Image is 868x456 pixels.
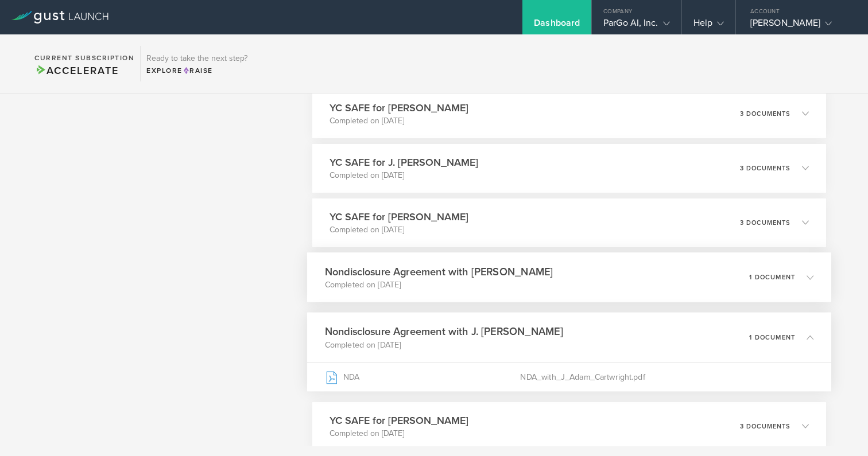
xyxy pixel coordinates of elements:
[330,428,468,439] p: Completed on [DATE]
[330,209,468,224] h3: YC SAFE for [PERSON_NAME]
[34,64,118,77] span: Accelerate
[740,220,790,226] p: 3 documents
[183,67,213,75] span: Raise
[324,324,563,339] h3: Nondisclosure Agreement with J. [PERSON_NAME]
[330,170,478,181] p: Completed on [DATE]
[750,17,848,34] div: [PERSON_NAME]
[740,111,790,117] p: 3 documents
[324,264,553,279] h3: Nondisclosure Agreement with [PERSON_NAME]
[520,363,813,391] div: NDA_with_J_Adam_Cartwright.pdf
[330,100,468,115] h3: YC SAFE for [PERSON_NAME]
[34,54,134,61] h2: Current Subscription
[146,65,247,76] div: Explore
[534,17,580,34] div: Dashboard
[330,115,468,127] p: Completed on [DATE]
[603,17,669,34] div: ParGo AI, Inc.
[324,363,520,391] div: NDA
[146,54,247,63] h3: Ready to take the next step?
[324,339,563,350] p: Completed on [DATE]
[324,279,553,290] p: Completed on [DATE]
[749,274,795,280] p: 1 document
[749,334,795,340] p: 1 document
[740,423,790,430] p: 3 documents
[330,413,468,428] h3: YC SAFE for [PERSON_NAME]
[140,46,253,81] div: Ready to take the next step?ExploreRaise
[740,165,790,172] p: 3 documents
[330,155,478,170] h3: YC SAFE for J. [PERSON_NAME]
[330,224,468,236] p: Completed on [DATE]
[693,17,724,34] div: Help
